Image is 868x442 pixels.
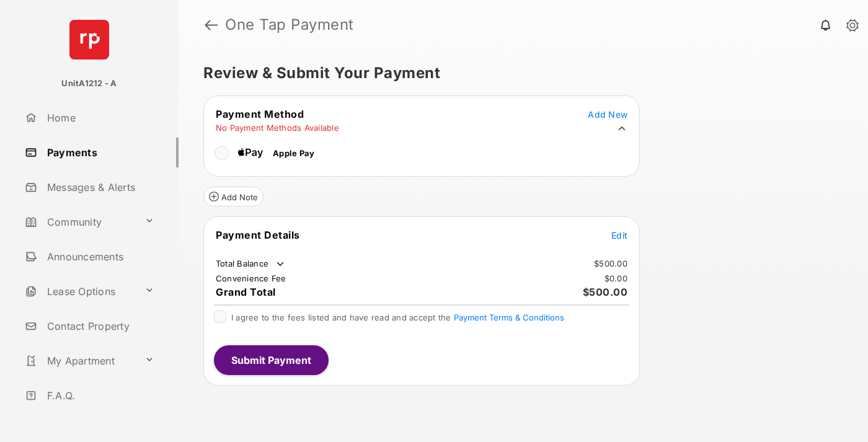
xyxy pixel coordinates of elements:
[214,345,329,375] button: Submit Payment
[215,122,340,133] td: No Payment Methods Available
[231,312,564,322] span: I agree to the fees listed and have read and accept the
[215,258,286,270] td: Total Balance
[454,312,564,322] button: I agree to the fees listed and have read and accept the
[216,108,304,120] span: Payment Method
[20,276,139,306] a: Lease Options
[611,230,627,241] span: Edit
[61,77,117,90] p: UnitA1212 - A
[593,258,628,269] td: $500.00
[216,229,300,241] span: Payment Details
[215,273,287,284] td: Convenience Fee
[20,311,179,341] a: Contact Property
[273,148,314,158] span: Apple Pay
[588,108,627,120] button: Add New
[20,138,179,167] a: Payments
[225,17,354,32] strong: One Tap Payment
[203,187,263,206] button: Add Note
[69,20,109,60] img: svg+xml;base64,PHN2ZyB4bWxucz0iaHR0cDovL3d3dy53My5vcmcvMjAwMC9zdmciIHdpZHRoPSI2NCIgaGVpZ2h0PSI2NC...
[20,381,179,410] a: F.A.Q.
[611,229,627,241] button: Edit
[583,286,628,298] span: $500.00
[20,172,179,202] a: Messages & Alerts
[20,346,139,376] a: My Apartment
[20,207,139,237] a: Community
[203,66,833,81] h5: Review & Submit Your Payment
[20,103,179,133] a: Home
[216,286,276,298] span: Grand Total
[604,273,628,284] td: $0.00
[588,109,627,120] span: Add New
[20,242,179,272] a: Announcements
